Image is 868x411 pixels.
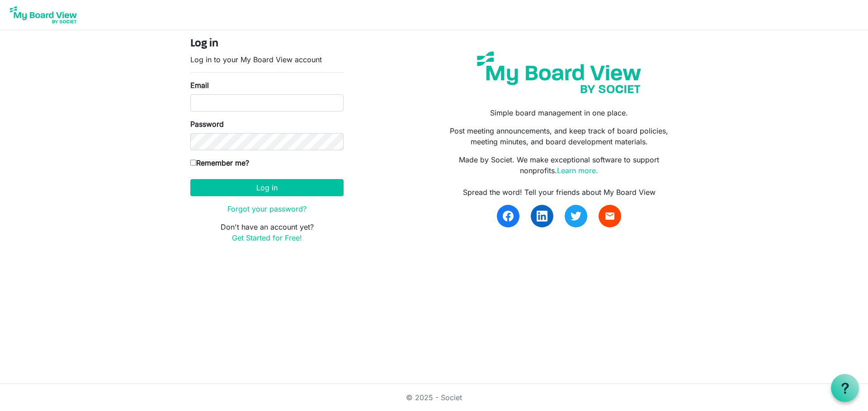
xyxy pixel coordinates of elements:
a: Forgot your password? [227,204,307,213]
div: Spread the word! Tell your friends about My Board View [441,187,678,198]
label: Remember me? [190,157,249,168]
h4: Log in [190,37,344,51]
button: Log in [190,179,344,196]
p: Post meeting announcements, and keep track of board policies, meeting minutes, and board developm... [441,125,678,147]
p: Don't have an account yet? [190,222,344,243]
a: Learn more. [557,166,598,175]
input: Remember me? [190,160,196,166]
span: email [604,211,615,222]
img: facebook.svg [503,211,514,222]
a: Get Started for Free! [232,233,302,242]
img: linkedin.svg [537,211,547,222]
a: email [599,205,621,227]
p: Made by Societ. We make exceptional software to support nonprofits. [441,154,678,176]
a: © 2025 - Societ [406,393,462,402]
label: Password [190,119,224,129]
img: My Board View Logo [7,4,80,26]
img: my-board-view-societ.svg [470,45,648,100]
img: twitter.svg [571,211,581,222]
p: Log in to your My Board View account [190,54,344,65]
p: Simple board management in one place. [441,107,678,118]
label: Email [190,80,209,91]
